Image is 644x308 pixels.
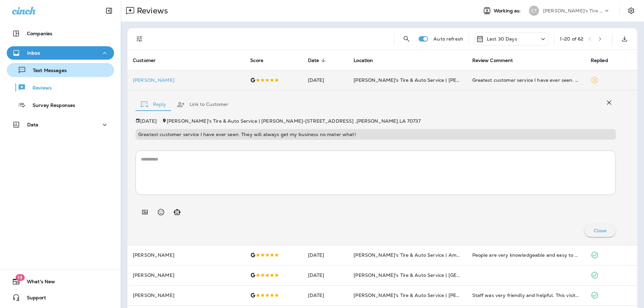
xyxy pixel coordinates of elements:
button: Filters [133,32,146,46]
button: Inbox [7,46,114,60]
td: [DATE] [303,265,348,285]
p: [PERSON_NAME] [133,77,239,83]
div: Staff was very friendly and helpful. This visit was way faster than at any other tire shop I have... [472,292,580,299]
span: [PERSON_NAME]'s Tire & Auto Service | [GEOGRAPHIC_DATA] [354,272,500,278]
td: [DATE] [303,285,348,305]
button: Settings [625,5,637,17]
span: 19 [15,274,24,281]
button: Reply [136,93,171,117]
button: Reviews [7,80,114,95]
p: Data [27,122,39,127]
button: Add in a premade template [138,205,152,219]
span: [PERSON_NAME]'s Tire & Auto Service | [PERSON_NAME] - [STREET_ADDRESS] , [PERSON_NAME] , LA 70737 [167,118,421,124]
span: [PERSON_NAME]'s Tire & Auto Service | [PERSON_NAME] [354,77,490,83]
button: Text Messages [7,63,114,77]
p: Auto refresh [433,36,463,42]
span: Date [308,57,328,63]
button: Select an emoji [154,205,168,219]
button: Export as CSV [618,32,631,46]
span: What's New [20,279,55,287]
span: Working as: [494,8,522,14]
span: [PERSON_NAME]'s Tire & Auto Service | [PERSON_NAME] [354,292,490,298]
span: Replied [591,58,608,63]
span: Score [250,57,272,63]
button: Companies [7,27,114,40]
p: Close [594,228,606,233]
p: Reviews [26,85,52,91]
span: Replied [591,57,617,63]
p: Text Messages [26,68,67,74]
button: Collapse Sidebar [100,4,118,17]
button: Close [584,224,616,237]
p: [PERSON_NAME] [133,293,239,298]
p: Inbox [27,50,40,56]
div: Click to view Customer Drawer [133,77,239,83]
span: Review Comment [472,58,513,63]
div: 1 - 20 of 62 [560,36,583,42]
button: Search Reviews [400,32,413,46]
p: [PERSON_NAME] [133,252,239,258]
p: [PERSON_NAME] [133,272,239,278]
span: Score [250,58,263,63]
p: Greatest customer service I have ever seen. They will always get my business no mater what! [138,132,613,137]
span: [PERSON_NAME]'s Tire & Auto Service | Ambassador [354,252,478,258]
button: Generate AI response [170,205,184,219]
p: Companies [27,31,52,36]
span: Customer [133,57,164,63]
button: Data [7,118,114,131]
span: Location [354,58,373,63]
td: [DATE] [303,70,348,90]
span: Location [354,57,382,63]
div: CT [529,6,539,16]
div: People are very knowledgeable and easy to deal with. Great service [472,252,580,258]
td: [DATE] [303,245,348,265]
span: Review Comment [472,57,522,63]
span: Date [308,58,319,63]
p: [DATE] [140,118,157,124]
p: Last 30 Days [487,36,517,42]
p: Survey Responses [26,103,75,109]
div: Greatest customer service I have ever seen. They will always get my business no mater what! [472,77,580,83]
p: [PERSON_NAME]'s Tire & Auto [543,8,603,13]
p: Reviews [134,6,168,16]
button: Support [7,291,114,304]
button: Link to Customer [171,93,234,117]
span: Support [20,295,46,303]
span: Customer [133,58,156,63]
button: Survey Responses [7,98,114,112]
button: 19What's New [7,275,114,288]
